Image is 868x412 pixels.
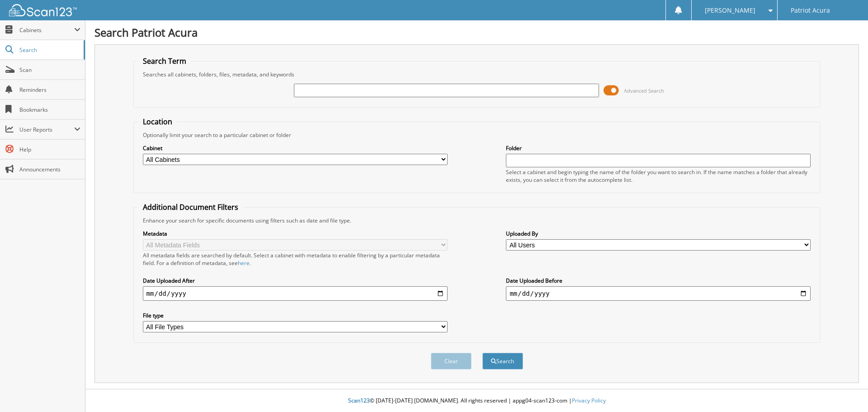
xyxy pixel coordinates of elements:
[143,230,448,237] label: Metadata
[143,144,448,152] label: Cabinet
[143,277,448,284] label: Date Uploaded After
[506,286,811,301] input: end
[143,286,448,301] input: start
[19,126,74,133] span: User Reports
[506,277,811,284] label: Date Uploaded Before
[572,397,606,404] a: Privacy Policy
[138,131,816,139] div: Optionally limit your search to a particular cabinet or folder
[19,86,80,94] span: Reminders
[138,71,816,78] div: Searches all cabinets, folders, files, metadata, and keywords
[791,8,830,13] span: Patriot Acura
[19,166,80,173] span: Announcements
[506,230,811,237] label: Uploaded By
[19,106,80,114] span: Bookmarks
[138,56,191,66] legend: Search Term
[506,144,811,152] label: Folder
[19,66,80,74] span: Scan
[85,390,868,412] div: © [DATE]-[DATE] [DOMAIN_NAME]. All rights reserved | appg04-scan123-com |
[624,87,664,94] span: Advanced Search
[138,217,816,224] div: Enhance your search for specific documents using filters such as date and file type.
[348,397,370,404] span: Scan123
[19,146,80,153] span: Help
[431,353,472,369] button: Clear
[705,8,755,13] span: [PERSON_NAME]
[138,117,177,127] legend: Location
[19,26,74,34] span: Cabinets
[506,168,811,184] div: Select a cabinet and begin typing the name of the folder you want to search in. If the name match...
[143,312,448,319] label: File type
[19,46,79,54] span: Search
[238,259,250,267] a: here
[94,25,859,40] h1: Search Patriot Acura
[143,251,448,267] div: All metadata fields are searched by default. Select a cabinet with metadata to enable filtering b...
[9,4,77,16] img: scan123-logo-white.svg
[138,202,243,212] legend: Additional Document Filters
[482,353,523,369] button: Search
